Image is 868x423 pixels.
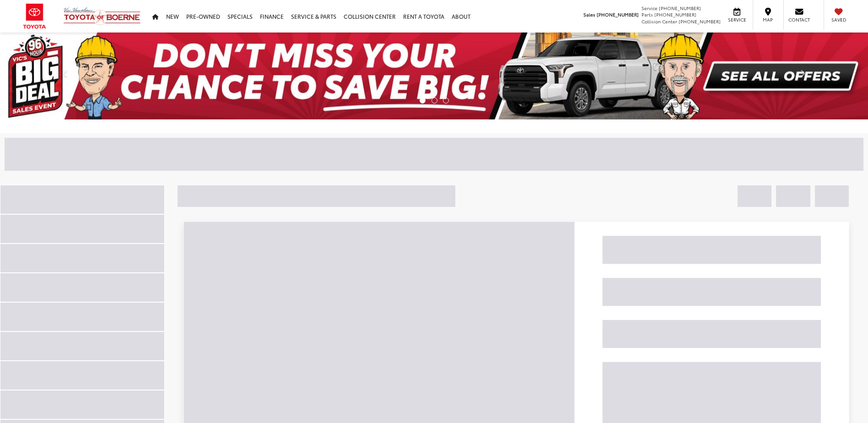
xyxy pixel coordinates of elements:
span: Collision Center [642,18,677,25]
span: [PHONE_NUMBER] [679,18,721,25]
span: Service [727,16,747,23]
span: Sales [583,11,595,18]
span: Service [642,5,658,11]
img: Vic Vaughan Toyota of Boerne [63,7,141,26]
span: Contact [788,16,810,23]
span: Saved [829,16,849,23]
span: [PHONE_NUMBER] [659,5,701,11]
span: Parts [642,11,653,18]
span: [PHONE_NUMBER] [654,11,696,18]
span: Map [758,16,778,23]
span: [PHONE_NUMBER] [597,11,639,18]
